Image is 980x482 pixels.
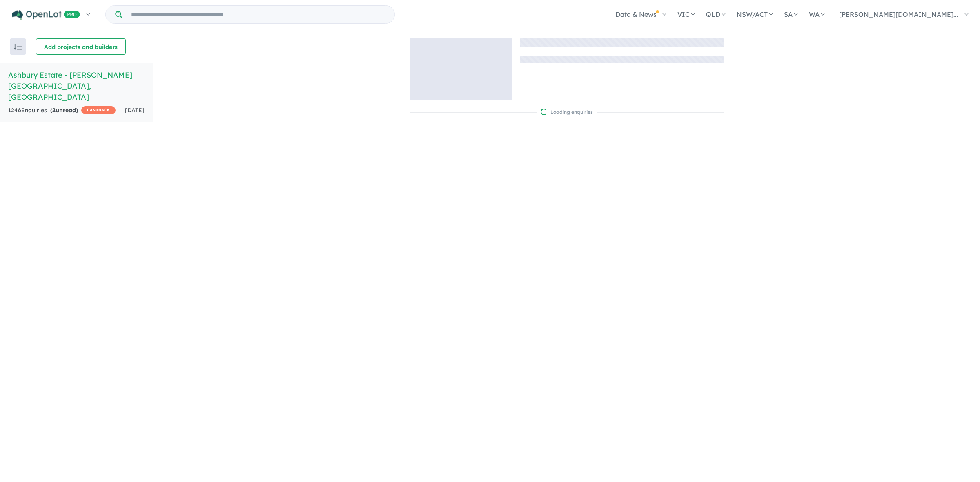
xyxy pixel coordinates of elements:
[8,106,116,116] div: 1246 Enquir ies
[52,107,56,114] span: 2
[541,108,593,116] div: Loading enquiries
[50,107,78,114] strong: ( unread)
[12,10,80,20] img: Openlot PRO Logo White
[81,106,116,114] span: CASHBACK
[125,107,145,114] span: [DATE]
[36,38,126,55] button: Add projects and builders
[124,6,393,23] input: Try estate name, suburb, builder or developer
[14,44,22,50] img: sort.svg
[8,69,145,102] h5: Ashbury Estate - [PERSON_NAME][GEOGRAPHIC_DATA] , [GEOGRAPHIC_DATA]
[839,10,958,18] span: [PERSON_NAME][DOMAIN_NAME]...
